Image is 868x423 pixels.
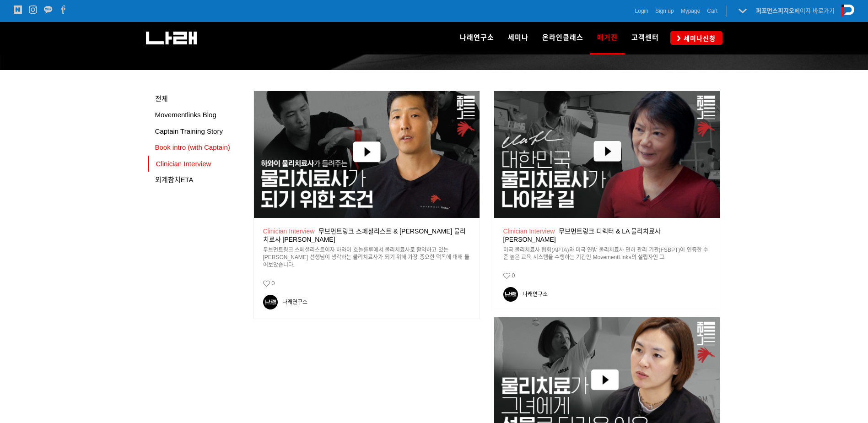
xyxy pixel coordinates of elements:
div: 나래연구소 [523,291,548,298]
a: Mypage [681,6,701,16]
span: 외계참치ETA [155,176,194,184]
a: Movementlinks Blog [148,107,247,123]
span: 나래연구소 [460,33,494,42]
span: 미국 물리치료사 협회(APTA)와 미국 연방 물리치료사 면허 관리 기관(FSBPT)이 인증한 수준 높은 교육 시스템을 수행하는 기관인 MovementLinks의 설립자인 그 [503,247,708,261]
span: 전체 [155,95,168,103]
span: 고객센터 [631,33,659,42]
span: Clinician Interview [156,160,211,168]
span: 무브먼트링크 스페셜리스트이자 하와이 호놀룰루에서 물리치료사로 활약하고 있는 [PERSON_NAME] 선생님이 생각하는 물리치료사가 되기 위해 가장 중요한 덕목에 대해 들어보았... [263,247,469,269]
div: 무브먼트링크 디렉터 & LA 물리치료사 [PERSON_NAME] [503,227,711,244]
a: Login [635,6,648,16]
a: Sign up [655,6,674,16]
span: Movementlinks Blog [155,111,216,119]
a: 퍼포먼스피지오페이지 바로가기 [756,7,835,14]
a: Captain Training Story [148,123,247,140]
span: 매거진 [597,30,618,45]
a: Clinician Interview [503,228,559,235]
a: 외계참치ETA [148,172,247,188]
a: Clinician Interview [263,228,319,235]
div: 무브먼트링크 스페셜리스트 & [PERSON_NAME] 물리치료사 [PERSON_NAME] [263,227,470,244]
a: 고객센터 [625,22,666,54]
a: 나래연구소 [453,22,501,54]
a: Book intro (with Captain) [148,139,247,156]
a: 온라인클래스 [535,22,590,54]
em: 0 [512,272,515,279]
span: Captain Training Story [155,127,223,135]
a: Cart [707,6,717,16]
span: 온라인클래스 [542,33,583,42]
div: 나래연구소 [282,299,307,305]
em: 0 [271,280,275,287]
span: 세미나신청 [681,34,716,43]
a: Clinician Interview [148,156,247,172]
span: 세미나 [508,33,528,42]
strong: 퍼포먼스피지오 [756,7,794,14]
em: Clinician Interview [503,228,557,235]
a: 세미나 [501,22,535,54]
em: Clinician Interview [263,228,317,235]
span: Book intro (with Captain) [155,143,230,151]
a: 세미나신청 [670,31,722,44]
a: 전체 [148,91,247,107]
a: 매거진 [590,22,625,54]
